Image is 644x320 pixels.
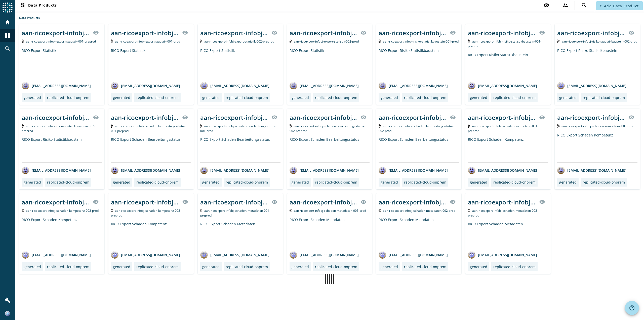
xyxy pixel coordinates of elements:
div: generated [202,264,220,269]
div: replicated-cloud-onprem [226,180,268,185]
div: RICO Export Schaden Kompetenz [111,222,191,247]
div: aan-ricoexport-infobj-export-statistik-002-_stage_ [290,29,358,37]
div: generated [202,180,220,185]
div: aan-ricoexport-infobj-risiko-statistikbaustein-002-_stage_ [557,29,625,37]
img: avatar [557,82,565,89]
div: replicated-cloud-onprem [315,180,357,185]
div: generated [113,95,130,100]
mat-icon: visibility [93,199,99,205]
mat-icon: visibility [360,199,367,205]
div: aan-ricoexport-infobj-schaden-metadaten-002-_stage_ [379,198,447,206]
div: replicated-cloud-onprem [136,264,179,269]
div: generated [381,95,398,100]
mat-icon: search [5,46,11,52]
div: [EMAIL_ADDRESS][DOMAIN_NAME] [290,166,359,174]
div: replicated-cloud-onprem [226,264,268,269]
span: Kafka Topic: aan-ricoexport-infobj-schaden-bearbeitungsstatus-001-preprod [111,124,187,133]
mat-icon: visibility [93,30,99,36]
span: Kafka Topic: aan-ricoexport-infobj-schaden-metadaten-002-prod [383,208,455,213]
img: avatar [200,251,208,259]
img: Kafka Topic: aan-ricoexport-infobj-schaden-metadaten-001-prod [290,209,292,212]
div: RICO Export Statistik [200,48,280,78]
img: Kafka Topic: aan-ricoexport-infobj-schaden-bearbeitungsstatus-001-preprod [111,124,113,128]
div: [EMAIL_ADDRESS][DOMAIN_NAME] [468,82,537,89]
mat-icon: visibility [360,30,367,36]
img: Kafka Topic: aan-ricoexport-infobj-schaden-kompetenz-002-preprod [111,209,113,212]
mat-icon: add [599,4,602,7]
div: aan-ricoexport-infobj-schaden-bearbeitungsstatus-002-_stage_ [379,113,447,122]
mat-icon: visibility [271,30,277,36]
mat-icon: visibility [360,114,367,120]
div: aan-ricoexport-infobj-export-statistik-001-_stage_ [22,29,90,37]
div: generated [113,264,130,269]
img: Kafka Topic: aan-ricoexport-infobj-export-statistik-001-prod [111,40,113,43]
div: [EMAIL_ADDRESS][DOMAIN_NAME] [200,251,269,259]
div: [EMAIL_ADDRESS][DOMAIN_NAME] [290,82,359,89]
div: replicated-cloud-onprem [493,180,536,185]
mat-icon: visibility [182,30,188,36]
div: generated [559,180,577,185]
mat-icon: dashboard [20,3,26,9]
div: generated [381,264,398,269]
img: Kafka Topic: aan-ricoexport-infobj-schaden-kompetenz-001-prod [557,124,559,128]
div: [EMAIL_ADDRESS][DOMAIN_NAME] [468,251,537,259]
div: aan-ricoexport-infobj-export-statistik-001-_stage_ [111,29,179,37]
div: RICO Export Risiko Statistikbaustein [22,137,102,162]
div: aan-ricoexport-infobj-risiko-statistikbaustein-002-_stage_ [22,113,90,122]
div: RICO Export Risiko Statistikbaustein [468,52,548,78]
div: RICO Export Schaden Bearbeitungsstatus [111,137,191,162]
div: RICO Export Schaden Metadaten [200,222,280,247]
div: RICO Export Schaden Metadaten [379,217,459,247]
div: replicated-cloud-onprem [315,264,357,269]
div: replicated-cloud-onprem [136,180,179,185]
img: avatar [111,82,118,89]
div: aan-ricoexport-infobj-schaden-kompetenz-002-_stage_ [111,198,179,206]
div: RICO Export Schaden Kompetenz [468,137,548,162]
span: Kafka Topic: aan-ricoexport-infobj-schaden-kompetenz-001-preprod [468,124,538,133]
span: Kafka Topic: aan-ricoexport-infobj-export-statistik-001-prod [115,39,180,44]
div: aan-ricoexport-infobj-schaden-metadaten-001-_stage_ [290,198,358,206]
img: Kafka Topic: aan-ricoexport-infobj-schaden-bearbeitungsstatus-002-prod [379,124,381,128]
div: RICO Export Schaden Metadaten [290,217,370,247]
img: avatar [290,82,297,89]
mat-icon: visibility [450,30,456,36]
div: aan-ricoexport-infobj-export-statistik-002-_stage_ [200,29,268,37]
div: aan-ricoexport-infobj-schaden-bearbeitungsstatus-002-_stage_ [290,113,358,122]
img: avatar [379,82,386,89]
button: Data Products [18,1,59,10]
mat-icon: dashboard [5,32,11,39]
div: [EMAIL_ADDRESS][DOMAIN_NAME] [22,251,91,259]
span: Kafka Topic: aan-ricoexport-infobj-risiko-statistikbaustein-002-prod [561,39,637,44]
div: generated [24,180,41,185]
mat-icon: supervisor_account [562,2,568,8]
mat-icon: visibility [271,199,277,205]
div: generated [292,180,309,185]
mat-icon: visibility [628,114,634,120]
span: Kafka Topic: aan-ricoexport-infobj-schaden-metadaten-001-prod [294,208,366,213]
mat-icon: visibility [543,2,549,8]
div: [EMAIL_ADDRESS][DOMAIN_NAME] [379,166,448,174]
img: avatar [111,251,118,259]
div: RICO Export Schaden Bearbeitungsstatus [379,137,459,162]
div: generated [470,180,487,185]
div: replicated-cloud-onprem [583,95,625,100]
img: Kafka Topic: aan-ricoexport-infobj-risiko-statistikbaustein-002-prod [557,40,559,43]
img: Kafka Topic: aan-ricoexport-infobj-schaden-metadaten-002-preprod [468,209,470,212]
div: replicated-cloud-onprem [404,264,446,269]
span: Kafka Topic: aan-ricoexport-infobj-schaden-bearbeitungsstatus-001-prod [200,124,276,133]
div: generated [292,95,309,100]
div: replicated-cloud-onprem [404,180,446,185]
div: generated [381,180,398,185]
div: RICO Export Schaden Metadaten [468,222,548,247]
div: RICO Export Schaden Kompetenz [557,133,637,162]
img: Kafka Topic: aan-ricoexport-infobj-schaden-bearbeitungsstatus-002-preprod [290,124,292,128]
div: [EMAIL_ADDRESS][DOMAIN_NAME] [557,82,626,89]
div: replicated-cloud-onprem [136,95,179,100]
div: aan-ricoexport-infobj-schaden-bearbeitungsstatus-001-_stage_ [111,113,179,122]
span: Kafka Topic: aan-ricoexport-infobj-schaden-metadaten-001-preprod [200,208,270,218]
img: avatar [379,166,386,174]
div: replicated-cloud-onprem [47,264,89,269]
div: aan-ricoexport-infobj-schaden-metadaten-002-_stage_ [468,198,536,206]
div: aan-ricoexport-infobj-risiko-statistikbaustein-001-_stage_ [379,29,447,37]
div: RICO Export Statistik [290,48,370,78]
